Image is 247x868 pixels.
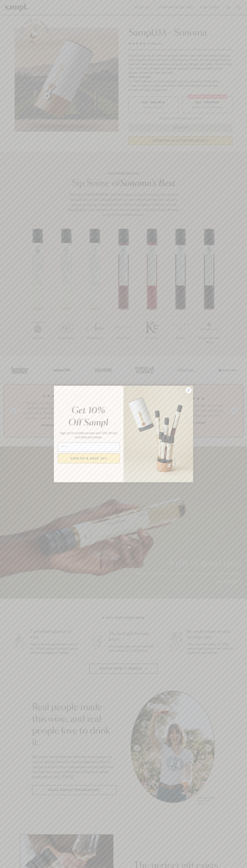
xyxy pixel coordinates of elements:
span: Sign up for priority access and 10% off any one-time purchases. [60,431,117,439]
img: 96933287-25a1-481a-a6d8-4dd623390dc6.png [123,386,193,482]
input: Email [58,443,120,452]
button: Close dialog [185,387,192,393]
button: SIGN UP & SAVE 10% [58,453,120,463]
em: Get 10% Off Sampl [68,406,108,427]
